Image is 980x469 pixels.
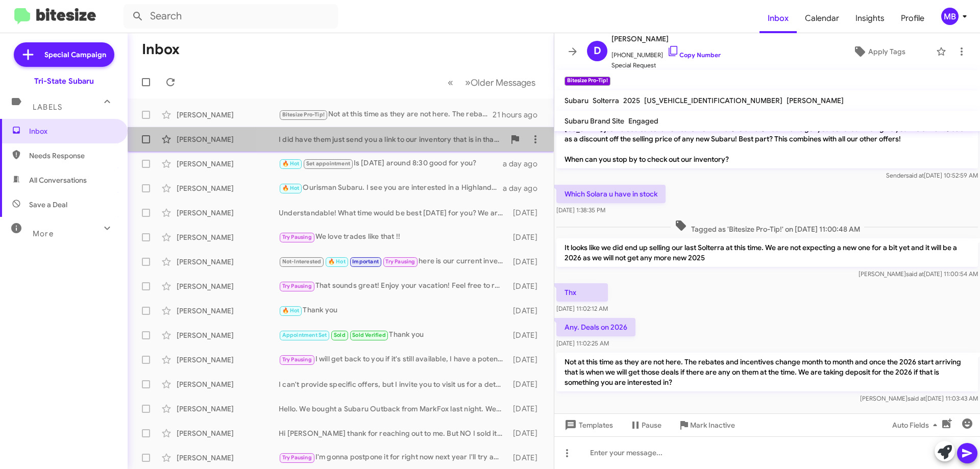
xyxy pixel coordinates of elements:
div: Thank you [279,329,508,341]
div: [PERSON_NAME] [177,404,279,414]
div: here is our current inventory let us know if you see anything ?[URL][DOMAIN_NAME] [279,256,508,267]
span: More [33,229,54,238]
button: Auto Fields [884,416,949,434]
span: Engaged [628,116,658,126]
span: [PERSON_NAME] [DATE] 11:03:43 AM [860,394,978,402]
div: [DATE] [508,404,546,414]
div: Is [DATE] around 8:30 good for you? [279,158,503,169]
span: Inbox [29,126,116,136]
span: Solterra [593,96,619,105]
div: [PERSON_NAME] [177,159,279,169]
span: Sender [DATE] 10:52:59 AM [886,171,978,179]
span: [PERSON_NAME] [611,33,721,45]
span: [DATE] 11:02:25 AM [556,339,609,347]
p: Which Solara u have in stock [556,185,666,203]
span: 🔥 Hot [328,258,346,265]
button: Next [459,72,542,93]
span: [US_VEHICLE_IDENTIFICATION_NUMBER] [644,96,782,105]
div: [DATE] [508,428,546,438]
button: Templates [554,416,621,434]
div: I can't provide specific offers, but I invite you to visit us for a detailed evaluation. When wou... [279,379,508,389]
button: MB [933,8,969,25]
div: [DATE] [508,208,546,218]
input: Search [124,4,338,29]
span: Save a Deal [29,200,67,210]
p: Any. Deals on 2026 [556,318,635,336]
div: a day ago [503,183,546,193]
span: Labels [33,103,62,112]
span: [DATE] 1:38:35 PM [556,206,605,214]
div: MB [941,8,959,25]
div: I will get back to you if it's still available, I have a potential buyer coming to look at it [DA... [279,354,508,365]
span: Appointment Set [282,332,327,338]
span: Older Messages [471,77,535,88]
span: Needs Response [29,151,116,161]
div: Ourisman Subaru. I see you are interested in a Highlander and we do have a couple pre-owned ones ... [279,182,503,194]
a: Copy Number [667,51,721,59]
span: Important [352,258,379,265]
span: Mark Inactive [690,416,735,434]
span: Subaru Brand Site [565,116,624,126]
a: Profile [893,4,933,33]
span: Try Pausing [282,283,312,289]
div: [PERSON_NAME] [177,183,279,193]
div: [PERSON_NAME] [177,330,279,340]
div: [DATE] [508,330,546,340]
span: Special Request [611,60,721,70]
a: Calendar [797,4,847,33]
span: [PERSON_NAME] [787,96,844,105]
span: [PHONE_NUMBER] [611,45,721,60]
span: « [448,76,453,89]
div: Thank you [279,305,508,316]
span: Subaru [565,96,589,105]
div: We love trades like that !! [279,231,508,243]
span: Not-Interested [282,258,322,265]
span: Sold [334,332,346,338]
button: Apply Tags [826,42,931,61]
div: [PERSON_NAME] [177,379,279,389]
div: [DATE] [508,232,546,242]
div: Not at this time as they are not here. The rebates and incentives change month to month and once ... [279,109,493,120]
div: [PERSON_NAME] [177,110,279,120]
button: Previous [442,72,459,93]
p: Thx [556,283,608,302]
span: Tagged as 'Bitesize Pro-Tip!' on [DATE] 11:00:48 AM [671,219,864,234]
span: Sold Verified [352,332,386,338]
h1: Inbox [142,41,180,58]
p: It looks like we did end up selling our last Solterra at this time. We are not expecting a new on... [556,238,978,267]
div: 21 hours ago [493,110,546,120]
small: Bitesize Pro-Tip! [565,77,610,86]
div: Hello. We bought a Subaru Outback from MarkFox last night. We're picking it up [DATE]. I'd be del... [279,404,508,414]
div: Understandable! What time would be best [DATE] for you? We are open from 9am to 5pm [279,208,508,218]
span: Templates [562,416,613,434]
span: 2025 [623,96,640,105]
div: I'm gonna postpone it for right now next year I'll try again [279,452,508,463]
div: Hi [PERSON_NAME] thank for reaching out to me. But NO I sold it to port [279,428,508,438]
a: Inbox [759,4,797,33]
span: [PERSON_NAME] [DATE] 11:00:54 AM [859,270,978,278]
span: » [465,76,471,89]
span: Try Pausing [282,454,312,461]
div: [PERSON_NAME] [177,208,279,218]
div: [DATE] [508,379,546,389]
span: All Conversations [29,175,87,185]
span: 🔥 Hot [282,160,300,167]
div: [PERSON_NAME] [177,281,279,291]
div: [DATE] [508,257,546,267]
span: D [594,43,601,59]
span: Try Pausing [282,234,312,240]
span: Apply Tags [868,42,905,61]
span: [DATE] 11:02:12 AM [556,305,608,312]
div: [PERSON_NAME] [177,428,279,438]
p: Not at this time as they are not here. The rebates and incentives change month to month and once ... [556,353,978,391]
button: Pause [621,416,670,434]
div: [PERSON_NAME] [177,257,279,267]
span: Auto Fields [892,416,941,434]
span: Try Pausing [385,258,415,265]
span: said at [906,270,924,278]
div: That sounds great! Enjoy your vacation! Feel free to reach out when you're back, and we can set u... [279,280,508,292]
div: Tri-State Subaru [34,76,94,86]
span: Try Pausing [282,356,312,363]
